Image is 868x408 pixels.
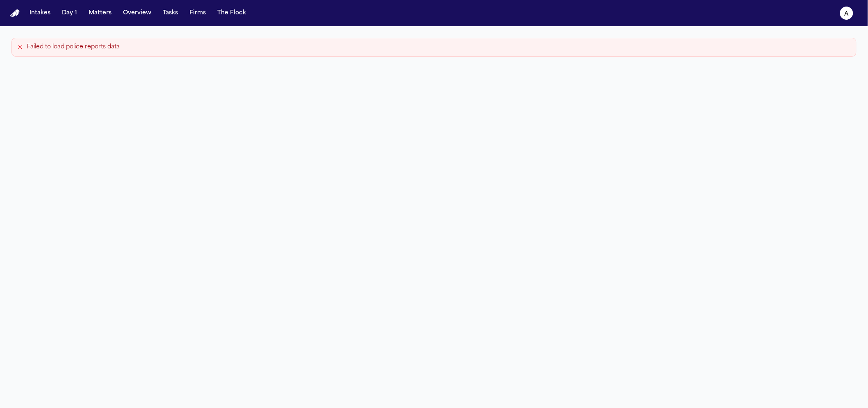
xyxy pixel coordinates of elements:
p: Failed to load police reports data [27,43,120,51]
img: Finch Logo [10,9,20,17]
button: Tasks [159,6,181,21]
button: The Flock [214,6,249,21]
button: Day 1 [59,6,80,21]
button: Firms [186,6,209,21]
a: Home [10,9,20,17]
button: Overview [120,6,155,21]
button: Matters [85,6,115,21]
button: Intakes [26,6,54,21]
